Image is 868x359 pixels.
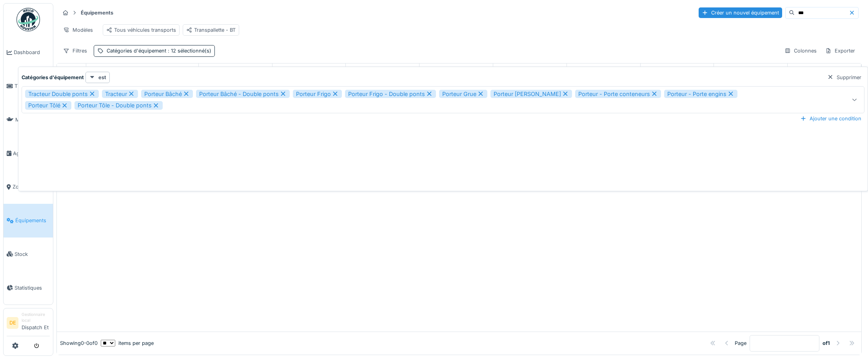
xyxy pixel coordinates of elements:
[15,116,50,123] span: Maintenance
[166,48,211,54] span: : 12 sélectionné(s)
[25,90,99,98] div: Tracteur Double ponts
[13,183,50,190] span: Zones
[13,150,50,157] span: Agenda
[102,90,138,98] div: Tracteur
[823,339,830,347] strong: of 1
[575,90,661,98] div: Porteur - Porte conteneurs
[16,8,40,31] img: Badge_color-CXgf-gQk.svg
[78,9,116,16] strong: Équipements
[15,250,50,258] span: Stock
[735,339,746,347] div: Page
[15,82,50,90] span: Tickets
[781,45,820,56] div: Colonnes
[699,7,782,18] div: Créer un nouvel équipement
[98,74,106,81] strong: est
[15,284,50,292] span: Statistiques
[101,339,154,347] div: items per page
[293,90,342,98] div: Porteur Frigo
[74,101,163,110] div: Porteur Tôle - Double ponts
[22,312,50,334] li: Dispatch Et
[7,317,18,329] li: DE
[14,49,50,56] span: Dashboard
[186,26,236,34] div: Transpallette - BT
[141,90,193,98] div: Porteur Bâché
[60,24,96,36] div: Modèles
[490,90,572,98] div: Porteur [PERSON_NAME]
[345,90,436,98] div: Porteur Frigo - Double ponts
[60,45,91,56] div: Filtres
[439,90,487,98] div: Porteur Grue
[15,217,50,224] span: Équipements
[107,47,211,54] div: Catégories d'équipement
[822,45,859,56] div: Exporter
[824,72,864,83] div: Supprimer
[25,101,71,110] div: Porteur Tôlé
[797,113,864,124] div: Ajouter une condition
[196,90,290,98] div: Porteur Bâché - Double ponts
[22,312,50,324] div: Gestionnaire local
[664,90,737,98] div: Porteur - Porte engins
[22,74,84,81] strong: Catégories d'équipement
[106,26,176,34] div: Tous véhicules transports
[60,339,98,347] div: Showing 0 - 0 of 0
